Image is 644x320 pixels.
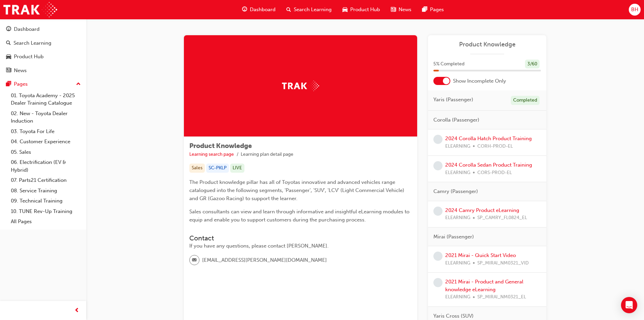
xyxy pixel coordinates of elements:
[8,186,84,196] a: 08. Service Training
[433,233,474,241] span: Mirai (Passenger)
[433,278,443,287] span: learningRecordVerb_NONE-icon
[445,135,532,142] a: 2024 Corolla Hatch Product Training
[14,67,27,74] div: News
[3,23,84,36] a: Dashboard
[241,151,293,158] li: Learning plan detail page
[6,68,11,74] span: news-icon
[8,175,84,186] a: 07. Parts21 Certification
[189,142,252,150] span: Product Knowledge
[433,60,464,68] span: 5 % Completed
[189,179,406,201] span: The Product knowledge pillar has all of Toyotas innovative and advanced vehicles range catalogued...
[433,252,443,261] span: learningRecordVerb_NONE-icon
[433,96,473,104] span: Yaris (Passenger)
[76,80,81,89] span: up-icon
[206,164,229,173] div: SC-PKLP
[342,5,348,14] span: car-icon
[8,196,84,206] a: 09. Technical Training
[8,126,84,137] a: 03. Toyota For Life
[433,135,443,144] span: learningRecordVerb_NONE-icon
[3,78,84,90] button: Pages
[6,54,11,60] span: car-icon
[445,207,519,213] a: 2024 Camry Product eLearning
[445,252,516,258] a: 2021 Mirai - Quick Start Video
[445,214,470,222] span: ELEARNING
[433,188,478,195] span: Camry (Passenger)
[445,143,470,150] span: ELEARNING
[433,207,443,216] span: learningRecordVerb_NONE-icon
[6,81,11,87] span: pages-icon
[445,162,532,168] a: 2024 Corolla Sedan Product Training
[202,256,327,264] span: [EMAIL_ADDRESS][PERSON_NAME][DOMAIN_NAME]
[189,151,234,157] a: Learning search page
[433,41,541,48] a: Product Knowledge
[477,143,513,150] span: CORH-PROD-EL
[477,293,526,301] span: SP_MIRAI_NM0321_EL
[399,6,411,14] span: News
[350,6,380,14] span: Product Hub
[385,3,417,17] a: news-iconNews
[8,157,84,175] a: 06. Electrification (EV & Hybrid)
[445,293,470,301] span: ELEARNING
[3,50,84,63] a: Product Hub
[631,6,638,14] span: BH
[422,5,427,14] span: pages-icon
[286,5,291,14] span: search-icon
[282,81,319,91] img: Trak
[281,3,337,17] a: search-iconSearch Learning
[433,312,474,320] span: Yaris Cross (SUV)
[430,6,444,14] span: Pages
[3,22,84,78] button: DashboardSearch LearningProduct HubNews
[8,206,84,217] a: 10. TUNE Rev-Up Training
[6,40,11,46] span: search-icon
[453,77,506,85] span: Show Incomplete Only
[192,256,197,265] span: email-icon
[14,25,40,33] div: Dashboard
[242,5,247,14] span: guage-icon
[433,161,443,170] span: learningRecordVerb_NONE-icon
[337,3,385,17] a: car-iconProduct Hub
[8,216,84,227] a: All Pages
[8,136,84,147] a: 04. Customer Experience
[74,306,79,315] span: prev-icon
[14,53,44,61] div: Product Hub
[417,3,449,17] a: pages-iconPages
[477,214,527,222] span: SP_CAMRY_FL0824_EL
[525,60,540,69] div: 3 / 60
[629,4,641,16] button: BH
[14,80,28,88] div: Pages
[8,108,84,126] a: 02. New - Toyota Dealer Induction
[189,164,205,173] div: Sales
[230,164,244,173] div: LIVE
[391,5,396,14] span: news-icon
[3,2,57,17] img: Trak
[3,37,84,49] a: Search Learning
[237,3,281,17] a: guage-iconDashboard
[433,116,479,124] span: Corolla (Passenger)
[3,64,84,77] a: News
[189,209,411,223] span: Sales consultants can view and learn through informative and insightful eLearning modules to equi...
[189,242,412,250] div: If you have any questions, please contact [PERSON_NAME].
[445,169,470,177] span: ELEARNING
[477,259,529,267] span: SP_MIRAI_NM0321_VID
[445,259,470,267] span: ELEARNING
[8,90,84,108] a: 01. Toyota Academy - 2025 Dealer Training Catalogue
[294,6,332,14] span: Search Learning
[477,169,512,177] span: CORS-PROD-EL
[189,234,412,242] h3: Contact
[8,147,84,157] a: 05. Sales
[14,39,51,47] div: Search Learning
[621,297,637,313] div: Open Intercom Messenger
[445,279,523,293] a: 2021 Mirai - Product and General knowledge eLearning
[511,96,540,105] div: Completed
[250,6,276,14] span: Dashboard
[6,26,11,33] span: guage-icon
